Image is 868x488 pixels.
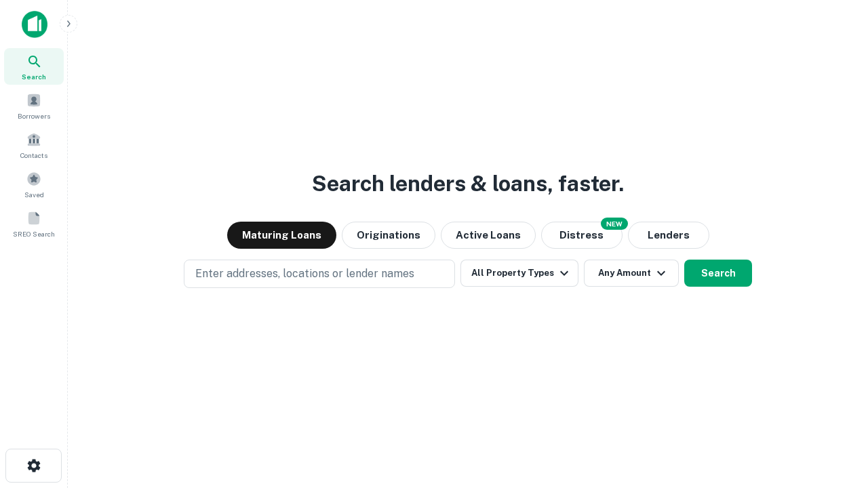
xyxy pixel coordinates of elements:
[13,228,55,239] span: SREO Search
[584,260,679,287] button: Any Amount
[342,222,435,249] button: Originations
[601,218,628,230] div: NEW
[4,166,64,203] a: Saved
[4,205,64,242] a: SREO Search
[541,222,623,249] button: Search distressed loans with lien and other non-mortgage details.
[460,260,578,287] button: All Property Types
[195,266,414,282] p: Enter addresses, locations or lender names
[22,71,46,82] span: Search
[684,260,752,287] button: Search
[800,380,868,445] iframe: Chat Widget
[441,222,536,249] button: Active Loans
[22,11,47,38] img: capitalize-icon.png
[312,167,624,200] h3: Search lenders & loans, faster.
[4,87,64,124] a: Borrowers
[4,48,64,85] a: Search
[20,150,47,161] span: Contacts
[18,110,50,121] span: Borrowers
[628,222,709,249] button: Lenders
[4,127,64,163] a: Contacts
[227,222,336,249] button: Maturing Loans
[184,260,455,288] button: Enter addresses, locations or lender names
[24,189,44,200] span: Saved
